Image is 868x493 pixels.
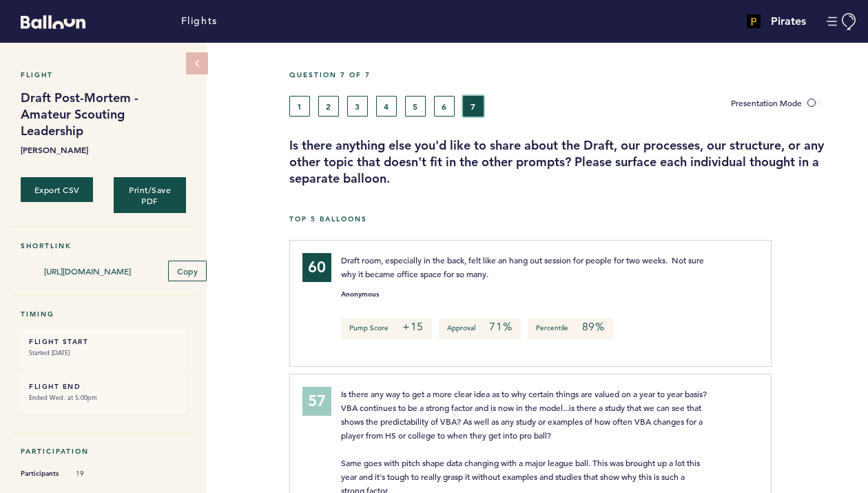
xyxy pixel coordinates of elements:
span: Participants [21,467,62,481]
h5: Shortlink [21,241,186,250]
a: Balloon [10,14,85,28]
button: Print/Save PDF [114,177,186,213]
p: Approval [439,319,520,339]
button: 4 [376,96,397,117]
h5: Top 5 Balloons [289,214,858,223]
em: 71% [489,320,512,334]
span: Presentation Mode [731,97,802,108]
button: Copy [168,261,207,281]
b: [PERSON_NAME] [21,143,186,157]
h6: FLIGHT END [29,382,178,391]
button: 1 [289,96,310,117]
span: Draft room, especially in the back, felt like an hang out session for people for two weeks. Not s... [341,254,706,279]
button: Export CSV [21,177,93,202]
span: 19 [76,469,117,479]
svg: Balloon [21,15,85,29]
button: 6 [434,96,455,117]
h5: Flight [21,70,186,79]
h4: Pirates [771,13,806,30]
h5: Timing [21,310,186,319]
small: Ended Wed. at 5:00pm [29,391,178,405]
span: Copy [177,265,198,276]
h5: Participation [21,447,186,456]
h1: Draft Post-Mortem - Amateur Scouting Leadership [21,90,186,139]
button: 7 [463,96,484,117]
em: 89% [582,320,605,334]
button: Manage Account [827,13,858,30]
a: Flights [181,14,218,29]
em: +15 [402,320,424,334]
small: Started [DATE] [29,346,178,360]
div: 57 [302,387,331,416]
p: Percentile [528,319,613,339]
p: Pump Score [341,319,432,339]
div: 60 [302,253,331,282]
button: 5 [405,96,426,117]
h5: Question 7 of 7 [289,70,858,79]
button: 3 [347,96,368,117]
small: Anonymous [341,291,379,298]
h6: FLIGHT START [29,337,178,346]
button: 2 [318,96,339,117]
h3: Is there anything else you'd like to share about the Draft, our processes, our structure, or any ... [289,137,858,187]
